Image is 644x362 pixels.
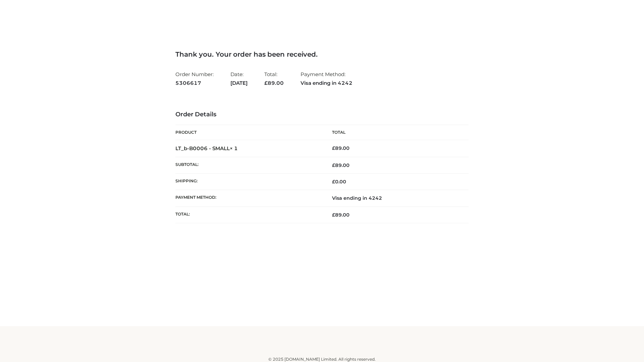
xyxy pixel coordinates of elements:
strong: 5306617 [175,79,214,87]
th: Product [175,125,322,140]
h3: Thank you. Your order has been received. [175,50,469,58]
th: Total: [175,206,322,223]
span: 89.00 [332,162,350,168]
th: Subtotal: [175,157,322,173]
span: £ [332,212,335,218]
h3: Order Details [175,111,469,118]
strong: × 1 [230,145,238,152]
li: Order Number: [175,68,214,89]
span: 89.00 [332,212,350,218]
span: £ [332,145,335,151]
li: Total: [264,68,284,89]
bdi: 89.00 [332,145,350,151]
strong: [DATE] [230,79,248,87]
td: Visa ending in 4242 [322,190,469,206]
strong: LT_b-B0006 - SMALL [175,145,238,152]
span: £ [332,179,335,185]
span: £ [264,80,268,86]
li: Date: [230,68,248,89]
li: Payment Method: [301,68,353,89]
th: Total [322,125,469,140]
th: Shipping: [175,174,322,190]
span: 89.00 [264,80,284,86]
bdi: 0.00 [332,179,346,185]
th: Payment method: [175,190,322,206]
strong: Visa ending in 4242 [301,79,353,87]
span: £ [332,162,335,168]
